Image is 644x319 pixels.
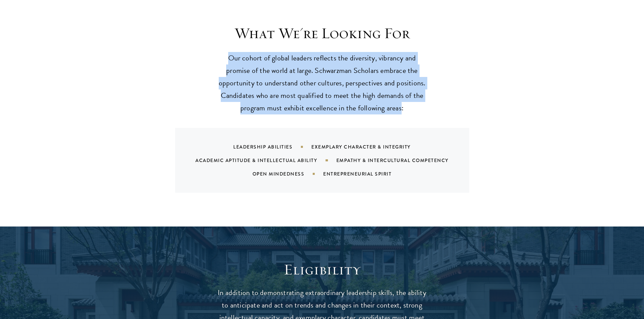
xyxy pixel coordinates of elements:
[311,143,428,150] div: Exemplary Character & Integrity
[217,24,427,43] h3: What We're Looking For
[217,260,427,279] h2: Eligibility
[217,52,427,114] p: Our cohort of global leaders reflects the diversity, vibrancy and promise of the world at large. ...
[336,157,466,164] div: Empathy & Intercultural Competency
[323,170,408,177] div: Entrepreneurial Spirit
[233,143,311,150] div: Leadership Abilities
[253,170,324,177] div: Open Mindedness
[195,157,336,164] div: Academic Aptitude & Intellectual Ability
